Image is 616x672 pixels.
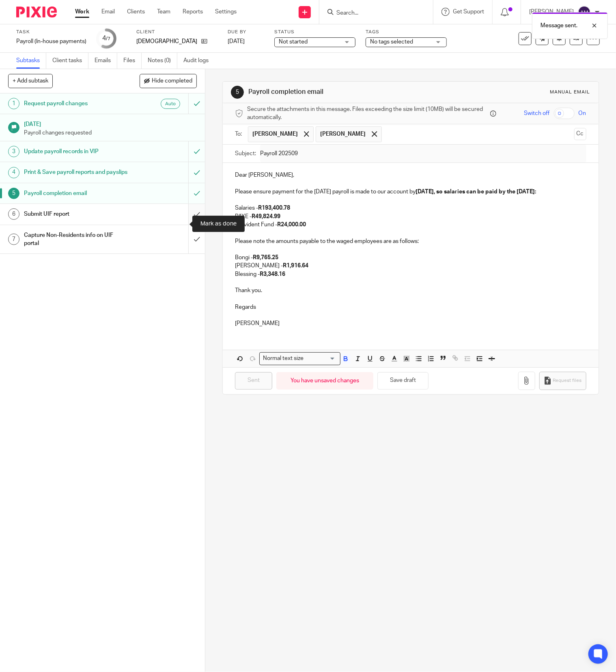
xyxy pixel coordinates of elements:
[8,74,53,88] button: + Add subtask
[541,22,577,30] p: Message sent.
[136,37,197,46] p: [DEMOGRAPHIC_DATA]
[553,377,582,384] span: Request files
[24,166,128,178] h1: Print & Save payroll reports and payslips
[247,105,488,122] span: Secure the attachments in this message. Files exceeding the size limit (10MB) will be secured aut...
[276,372,373,390] div: You have unsaved changes
[370,39,413,45] span: No tags selected
[106,37,110,41] small: /7
[8,167,19,178] div: 4
[235,372,272,390] input: Sent
[235,237,586,245] p: Please note the amounts payable to the waged employees are as follows:
[320,130,366,138] span: [PERSON_NAME]
[24,187,128,199] h1: Payroll completion email
[123,53,142,69] a: Files
[279,39,308,45] span: Not started
[235,303,586,311] p: Regards
[550,89,590,95] div: Manual email
[16,7,57,17] img: Pixie
[157,8,170,16] a: Team
[274,29,355,35] label: Status
[8,234,19,245] div: 7
[228,29,264,35] label: Due by
[24,118,197,128] h1: [DATE]
[95,53,117,69] a: Emails
[283,263,308,269] strong: R1,916.64
[235,150,256,158] label: Subject:
[8,188,19,199] div: 5
[127,8,145,16] a: Clients
[215,8,237,16] a: Settings
[578,6,591,19] img: svg%3E
[183,53,215,69] a: Audit logs
[16,37,86,46] div: Payroll (In-house payments)
[261,354,306,363] span: Normal text size
[161,99,180,109] div: Auto
[16,29,86,35] label: Task
[235,171,586,179] p: Dear [PERSON_NAME],
[136,29,218,35] label: Client
[140,74,197,88] button: Hide completed
[416,189,536,195] strong: [DATE], so salaries can be paid by the [DATE]:
[235,286,586,295] p: Thank you.
[235,188,586,196] p: Please ensure payment for the [DATE] payroll is made to our account by
[277,222,306,228] strong: R24,000.00
[52,53,88,69] a: Client tasks
[539,372,586,390] button: Request files
[258,205,290,211] strong: R193,400.78
[75,8,89,16] a: Work
[101,8,115,16] a: Email
[102,34,110,43] div: 4
[231,86,244,99] div: 5
[252,214,280,219] strong: R49,824.99
[8,146,19,157] div: 3
[24,129,197,137] p: Payroll changes requested
[8,208,19,220] div: 6
[148,53,177,69] a: Notes (0)
[235,221,586,229] p: Provident Fund -
[377,372,429,390] button: Save draft
[183,8,203,16] a: Reports
[24,98,128,110] h1: Request payroll changes
[574,128,586,140] button: Cc
[235,212,586,221] p: PAYE -
[252,130,298,138] span: [PERSON_NAME]
[235,270,586,278] p: Blessing -
[306,354,336,363] input: Search for option
[24,229,128,250] h1: Capture Non-Residents info on UIF portal
[24,145,128,158] h1: Update payroll records in VIP
[235,130,244,138] label: To:
[253,255,278,260] strong: R9,765.25
[152,78,192,85] span: Hide completed
[24,208,128,220] h1: Submit UIF report
[579,109,586,117] span: On
[8,98,19,109] div: 1
[248,88,428,96] h1: Payroll completion email
[235,204,586,212] p: Salaries -
[228,39,245,44] span: [DATE]
[524,109,550,117] span: Switch off
[260,271,285,277] strong: R3,348.16
[235,254,586,262] p: Bongi -
[259,352,340,365] div: Search for option
[16,53,46,69] a: Subtasks
[235,319,586,327] p: [PERSON_NAME]
[235,262,586,270] p: [PERSON_NAME] -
